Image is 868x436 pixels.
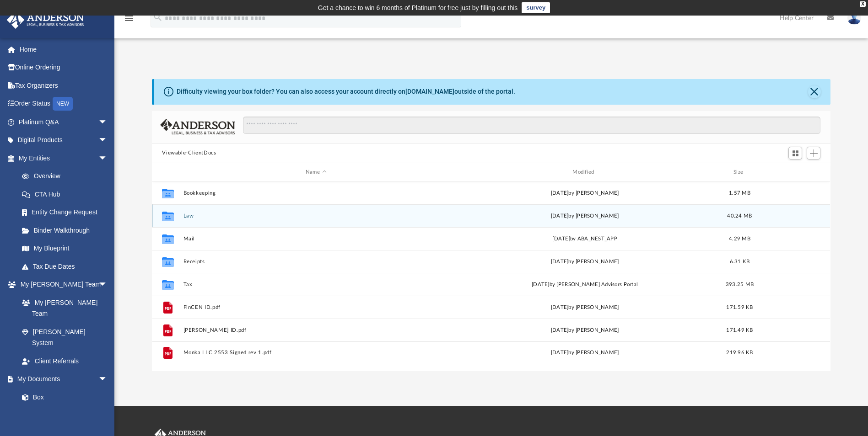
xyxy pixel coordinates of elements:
[453,281,717,289] div: [DATE] by [PERSON_NAME] Advisors Portal
[13,167,121,186] a: Overview
[807,147,820,160] button: Add
[6,370,117,388] a: My Documentsarrow_drop_down
[153,12,163,22] i: search
[183,190,448,196] button: Bookkeeping
[13,239,117,258] a: My Blueprint
[847,11,861,25] img: User Pic
[13,352,117,370] a: Client Referrals
[730,259,750,264] span: 6.31 KB
[13,203,121,222] a: Entity Change Request
[6,113,121,131] a: Platinum Q&Aarrow_drop_down
[13,323,117,352] a: [PERSON_NAME] System
[183,213,448,219] button: Law
[722,168,758,176] div: Size
[162,149,216,157] button: Viewable-ClientDocs
[13,221,121,239] a: Binder Walkthrough
[183,304,448,310] button: FinCEN ID.pdf
[453,349,717,357] div: [DATE] by [PERSON_NAME]
[243,117,820,134] input: Search files and folders
[13,257,121,276] a: Tax Due Dates
[453,189,717,197] div: [DATE] by [PERSON_NAME]
[98,113,117,132] span: arrow_drop_down
[183,259,448,265] button: Receipts
[522,2,550,13] a: survey
[6,276,117,294] a: My [PERSON_NAME] Teamarrow_drop_down
[183,350,448,356] button: Monka LLC 2553 Signed rev 1.pdf
[452,168,717,176] div: Modified
[6,149,121,167] a: My Entitiesarrow_drop_down
[728,213,752,218] span: 40.24 MB
[183,282,448,287] button: Tax
[729,236,750,241] span: 4.29 MB
[453,326,717,335] div: [DATE] by [PERSON_NAME]
[152,181,830,371] div: grid
[183,327,448,333] button: [PERSON_NAME] ID.pdf
[6,40,121,58] a: Home
[6,58,121,77] a: Online Ordering
[98,149,117,168] span: arrow_drop_down
[727,328,753,333] span: 171.49 KB
[183,236,448,242] button: Mail
[156,168,179,176] div: id
[453,303,717,312] div: [DATE] by [PERSON_NAME]
[124,17,135,24] a: menu
[453,235,717,243] div: [DATE] by ABA_NEST_APP
[788,147,802,160] button: Switch to Grid View
[318,2,518,13] div: Get a chance to win 6 months of Platinum for free just by filling out this
[453,212,717,220] div: [DATE] by [PERSON_NAME]
[124,13,135,24] i: menu
[4,11,87,29] img: Anderson Advisors Platinum Portal
[727,351,753,356] span: 219.96 KB
[13,185,121,203] a: CTA Hub
[6,76,121,95] a: Tax Organizers
[177,87,515,96] div: Difficulty viewing your box folder? You can also access your account directly on outside of the p...
[13,388,112,406] a: Box
[53,97,73,111] div: NEW
[98,370,117,389] span: arrow_drop_down
[405,88,454,95] a: [DOMAIN_NAME]
[98,131,117,150] span: arrow_drop_down
[13,293,112,323] a: My [PERSON_NAME] Team
[183,168,448,176] div: Name
[6,131,121,149] a: Digital Productsarrow_drop_down
[762,168,826,176] div: id
[727,305,753,310] span: 171.59 KB
[808,85,821,98] button: Close
[729,191,750,196] span: 1.57 MB
[726,282,754,287] span: 393.25 MB
[6,95,121,113] a: Order StatusNEW
[98,276,117,294] span: arrow_drop_down
[860,1,866,7] div: close
[453,258,717,266] div: [DATE] by [PERSON_NAME]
